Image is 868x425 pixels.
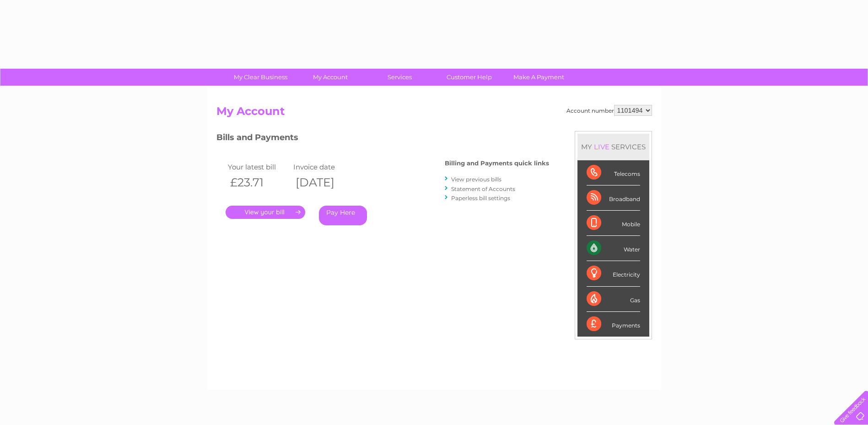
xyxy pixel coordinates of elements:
[431,69,507,86] a: Customer Help
[592,142,611,151] div: LIVE
[577,134,649,160] div: MY SERVICES
[501,69,577,86] a: Make A Payment
[445,160,549,167] h4: Billing and Payments quick links
[451,176,501,183] a: View previous bills
[566,105,652,116] div: Account number
[587,287,640,312] div: Gas
[226,161,291,173] td: Your latest bill
[587,261,640,286] div: Electricity
[216,105,652,122] h2: My Account
[291,173,357,192] th: [DATE]
[319,206,367,225] a: Pay Here
[587,185,640,211] div: Broadband
[223,69,298,86] a: My Clear Business
[226,173,291,192] th: £23.71
[587,312,640,337] div: Payments
[291,161,357,173] td: Invoice date
[587,160,640,185] div: Telecoms
[362,69,437,86] a: Services
[292,69,368,86] a: My Account
[587,211,640,236] div: Mobile
[451,185,515,192] a: Statement of Accounts
[587,236,640,261] div: Water
[216,131,549,147] h3: Bills and Payments
[451,195,510,202] a: Paperless bill settings
[226,206,305,219] a: .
